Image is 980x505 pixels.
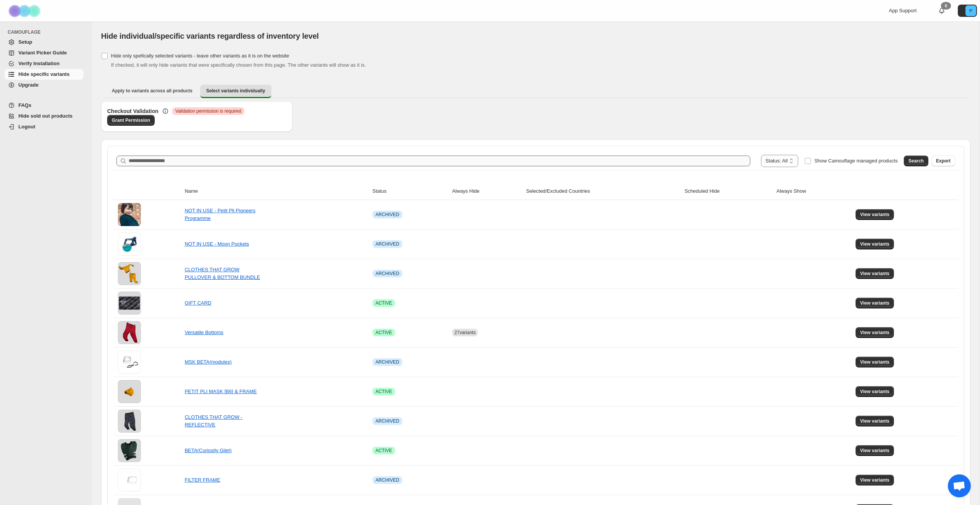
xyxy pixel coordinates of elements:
span: App Support [889,8,916,13]
button: Apply to variants across all products [106,85,199,97]
a: Hide sold out products [5,111,83,121]
span: Show Camouflage managed products [814,158,898,164]
div: 0 [941,2,951,10]
th: Always Show [774,183,853,200]
span: Apply to variants across all products [112,88,193,94]
span: Upgrade [18,82,39,88]
img: CLOTHES THAT GROW PULLOVER & BOTTOM BUNDLE [118,262,141,285]
span: ACTIVE [376,389,392,395]
span: View variants [860,271,890,277]
a: Setup [5,37,83,48]
span: Grant Permission [112,117,150,123]
span: View variants [860,359,890,365]
span: CAMOUFLAGE [8,29,87,35]
span: Search [908,158,924,164]
text: P [969,8,972,13]
img: Camouflage [6,0,44,21]
button: View variants [856,327,894,338]
a: Versatile Bottoms [185,330,223,335]
a: MSK BETA(modules) [185,359,232,365]
span: Avatar with initials P [965,5,976,16]
th: Name [182,183,370,200]
button: Export [931,156,955,166]
div: Ouvrir le chat [948,474,971,497]
span: Validation permission is required [175,108,242,114]
span: ACTIVE [376,330,392,336]
a: 0 [938,7,946,15]
span: View variants [860,330,890,336]
th: Scheduled Hide [682,183,774,200]
span: Logout [18,124,35,130]
span: FAQs [18,102,31,108]
span: Hide sold out products [18,113,73,119]
a: PETIT PLI MASK [B6] & FRAME [185,389,256,394]
span: ARCHIVED [376,359,399,365]
span: ACTIVE [376,300,392,306]
button: View variants [856,298,894,308]
button: View variants [856,445,894,456]
span: Verify Installation [18,61,60,66]
a: Upgrade [5,80,83,90]
button: Avatar with initials P [958,5,977,17]
span: View variants [860,212,890,218]
img: BETA(Curiosity Gilet) [118,439,141,462]
span: ARCHIVED [376,241,399,247]
img: GIFT CARD [118,292,141,315]
a: FILTER FRAME [185,477,220,483]
span: ARCHIVED [376,418,399,424]
span: Hide individual/specific variants regardless of inventory level [101,32,319,40]
a: FAQs [5,100,83,111]
a: NOT IN USE - Petit Pli Pioneers Programme [185,208,255,221]
button: View variants [856,239,894,249]
a: Verify Installation [5,58,83,69]
span: ARCHIVED [376,477,399,483]
a: Grant Permission [107,115,155,126]
img: Versatile Bottoms [118,321,141,344]
span: 27 variants [454,330,475,335]
span: View variants [860,418,890,424]
a: Hide specific variants [5,69,83,80]
span: ARCHIVED [376,271,399,277]
img: CLOTHES THAT GROW - REFLECTIVE [118,410,141,433]
span: View variants [860,300,890,306]
span: If checked, it will only hide variants that were specifically chosen from this page. The other va... [111,62,366,68]
img: PETIT PLI MASK [B6] & FRAME [118,380,141,403]
button: View variants [856,386,894,397]
span: View variants [860,477,890,483]
button: View variants [856,209,894,220]
th: Selected/Excluded Countries [524,183,682,200]
a: Logout [5,121,83,132]
button: Search [904,156,928,166]
span: View variants [860,448,890,454]
button: View variants [856,268,894,279]
span: Variant Picker Guide [18,50,67,56]
th: Status [370,183,450,200]
span: View variants [860,241,890,247]
span: Hide specific variants [18,71,70,77]
button: View variants [856,475,894,485]
a: Variant Picker Guide [5,48,83,58]
button: View variants [856,357,894,367]
span: View variants [860,389,890,395]
button: Select variants individually [200,85,271,98]
span: Select variants individually [206,88,265,94]
img: NOT IN USE - Petit Pli Pioneers Programme [118,203,141,226]
span: ACTIVE [376,448,392,454]
button: View variants [856,416,894,426]
a: CLOTHES THAT GROW PULLOVER & BOTTOM BUNDLE [185,267,260,280]
span: Export [936,158,951,164]
span: Setup [18,39,32,45]
a: BETA(Curiosity Gilet) [185,448,232,453]
span: Hide only spefically selected variants - leave other variants as it is on the website [111,53,289,59]
a: NOT IN USE - Moon Pockets [185,241,249,247]
a: CLOTHES THAT GROW - REFLECTIVE [185,414,242,428]
h3: Checkout Validation [107,107,158,115]
a: GIFT CARD [185,300,211,306]
th: Always Hide [450,183,524,200]
span: ARCHIVED [376,212,399,218]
